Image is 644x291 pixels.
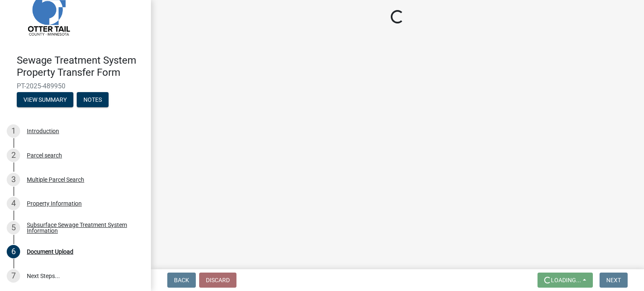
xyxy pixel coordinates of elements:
[17,54,144,79] h4: Sewage Treatment System Property Transfer Form
[7,124,20,138] div: 1
[7,173,20,186] div: 3
[27,249,73,255] div: Document Upload
[7,221,20,234] div: 5
[77,97,109,103] wm-modal-confirm: Notes
[17,82,134,90] span: PT-2025-489950
[27,128,59,134] div: Introduction
[7,269,20,283] div: 7
[27,222,138,234] div: Subsurface Sewage Treatment System Information
[167,273,196,288] button: Back
[27,152,62,158] div: Parcel search
[27,201,82,206] div: Property Information
[27,177,84,183] div: Multiple Parcel Search
[7,245,20,258] div: 6
[17,97,73,103] wm-modal-confirm: Summary
[17,92,73,107] button: View Summary
[551,277,581,283] span: Loading...
[600,273,628,288] button: Next
[7,197,20,210] div: 4
[77,92,109,107] button: Notes
[174,277,189,283] span: Back
[199,273,236,288] button: Discard
[606,277,621,283] span: Next
[538,273,593,288] button: Loading...
[7,149,20,162] div: 2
